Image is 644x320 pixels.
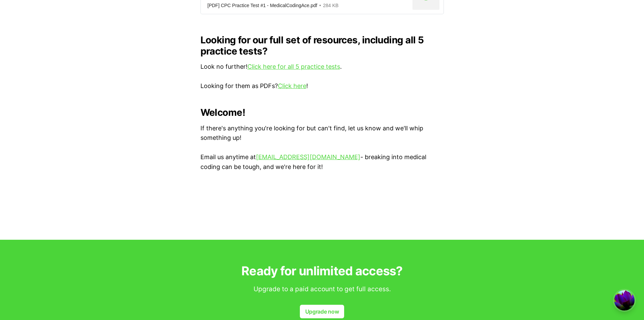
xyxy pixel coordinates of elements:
h2: Welcome! [200,107,444,118]
h2: Looking for our full set of resources, including all 5 practice tests? [200,35,444,56]
p: Looking for them as PDFs? ! [200,81,444,91]
div: 284 KB [317,2,339,8]
a: [EMAIL_ADDRESS][DOMAIN_NAME] [256,153,360,161]
p: If there's anything you're looking for but can't find, let us know and we'll whip something up! [200,124,444,143]
h3: Ready for unlimited access? [234,264,410,278]
div: Upgrade to a paid account to get full access. [234,285,410,294]
a: Upgrade now [300,305,344,318]
iframe: portal-trigger [609,287,644,320]
p: Look no further! . [200,62,444,72]
p: Email us anytime at - breaking into medical coding can be tough, and we're here for it! [200,152,444,172]
a: Click here [278,82,306,89]
a: Click here for all 5 practice tests [247,63,340,70]
div: [PDF] CPC Practice Test #1 - MedicalCodingAce.pdf [208,3,317,8]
